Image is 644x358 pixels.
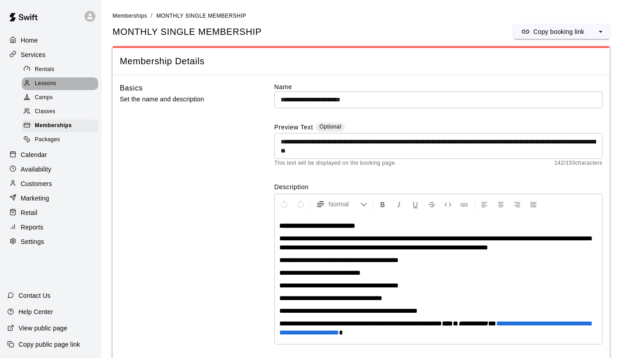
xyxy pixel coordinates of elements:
span: Classes [35,107,55,116]
button: Format Italics [391,196,407,212]
p: Help Center [19,307,53,316]
span: Optional [320,124,341,130]
button: Redo [293,196,308,212]
span: Rentals [35,65,55,74]
a: Settings [7,235,94,248]
button: Format Strikethrough [424,196,439,212]
span: MONTHLY SINGLE MEMBERSHIP [156,13,246,19]
button: Left Align [477,196,492,212]
p: View public page [19,324,67,333]
button: Center Align [493,196,508,212]
button: Justify Align [526,196,541,212]
nav: breadcrumb [113,11,633,21]
button: select merge strategy [592,24,610,39]
div: Memberships [22,119,98,132]
button: Format Underline [408,196,423,212]
p: Calendar [21,150,47,159]
div: split button [514,24,610,39]
h6: Basics [120,82,143,94]
span: Membership Details [120,55,602,67]
p: Settings [21,237,44,246]
label: Description [274,182,602,191]
a: Classes [22,105,102,119]
label: Preview Text [274,123,313,133]
span: This text will be displayed on the booking page. [274,159,397,168]
li: / [150,11,152,20]
span: 142 / 150 characters [555,159,602,168]
span: Camps [35,93,53,102]
p: Contact Us [19,291,51,300]
p: Reports [21,223,43,232]
a: Marketing [7,191,94,205]
span: Packages [35,135,60,144]
a: Services [7,48,94,62]
div: Rentals [22,63,98,76]
a: Calendar [7,148,94,162]
div: Camps [22,91,98,104]
a: Availability [7,162,94,176]
div: Packages [22,134,98,146]
button: Right Align [509,196,525,212]
span: Normal [329,200,360,209]
p: Services [21,50,46,59]
p: Copy booking link [533,27,584,36]
label: Name [274,82,602,91]
a: Memberships [22,119,102,133]
span: Memberships [113,13,147,19]
p: Marketing [21,194,49,203]
p: Set the name and description [120,94,245,105]
a: Camps [22,91,102,105]
div: Classes [22,105,98,118]
p: Availability [21,165,52,174]
span: Lessons [35,79,56,88]
button: Undo [277,196,292,212]
span: Memberships [35,121,72,130]
button: Format Bold [375,196,390,212]
a: Reports [7,220,94,234]
div: Lessons [22,77,98,90]
span: MONTHLY SINGLE MEMBERSHIP [113,26,262,38]
button: Copy booking link [514,24,592,39]
a: Packages [22,133,102,147]
p: Copy public page link [19,340,80,349]
button: Formatting Options [312,196,371,212]
a: Retail [7,206,94,220]
a: Lessons [22,76,102,91]
p: Retail [21,208,38,217]
a: Home [7,33,94,47]
p: Customers [21,179,52,188]
button: Insert Code [440,196,456,212]
button: Insert Link [456,196,472,212]
p: Home [21,36,38,45]
a: Memberships [113,12,147,19]
a: Rentals [22,62,102,76]
a: Customers [7,177,94,191]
